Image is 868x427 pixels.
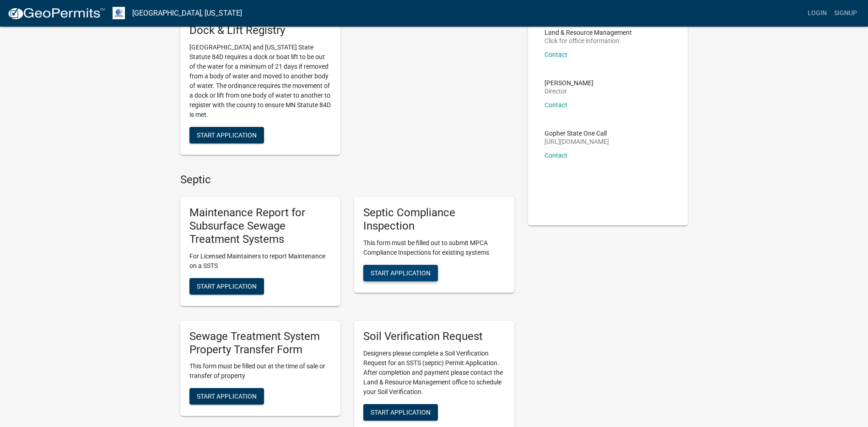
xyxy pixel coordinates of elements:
[545,152,567,159] a: Contact
[363,349,505,397] p: Designers please complete a Soil Verification Request for an SSTS (septic) Permit Application. Af...
[189,388,264,405] button: Start Application
[189,278,264,295] button: Start Application
[113,7,125,19] img: Otter Tail County, Minnesota
[545,80,593,86] p: [PERSON_NAME]
[363,330,505,343] h5: Soil Verification Request
[180,173,514,186] h4: Septic
[363,238,505,257] p: This form must be filled out to submit MPCA Compliance Inspections for existing systems
[371,408,431,416] span: Start Application
[545,138,609,145] p: [URL][DOMAIN_NAME]
[189,252,331,271] p: For Licensed Maintainers to report Maintenance on a SSTS
[363,265,438,281] button: Start Application
[363,404,438,421] button: Start Application
[545,38,632,44] p: Click for office information:
[189,43,331,120] p: [GEOGRAPHIC_DATA] and [US_STATE] State Statute 84D requires a dock or boat lift to be out of the ...
[363,206,505,233] h5: Septic Compliance Inspection
[197,393,257,400] span: Start Application
[189,206,331,246] h5: Maintenance Report for Subsurface Sewage Treatment Systems
[189,127,264,143] button: Start Application
[189,361,331,381] p: This form must be filled out at the time of sale or transfer of property
[189,24,331,37] h5: Dock & Lift Registry
[545,130,609,137] p: Gopher State One Call
[545,51,567,58] a: Contact
[830,5,861,22] a: Signup
[132,5,242,21] a: [GEOGRAPHIC_DATA], [US_STATE]
[197,282,257,290] span: Start Application
[545,88,593,94] p: Director
[545,29,632,36] p: Land & Resource Management
[371,269,431,276] span: Start Application
[197,131,257,138] span: Start Application
[804,5,830,22] a: Login
[189,330,331,356] h5: Sewage Treatment System Property Transfer Form
[545,101,567,109] a: Contact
